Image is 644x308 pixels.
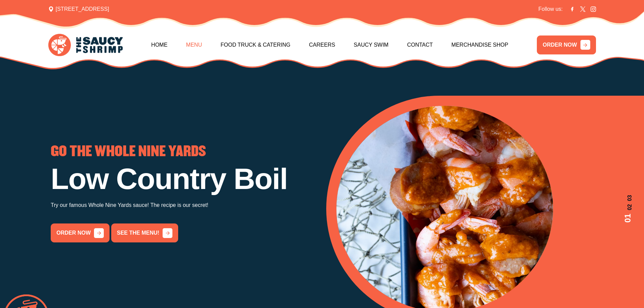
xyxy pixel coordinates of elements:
[51,200,318,210] p: Try our famous Whole Nine Yards sauce! The recipe is our secret!
[51,145,318,242] div: 2 / 3
[538,5,563,13] span: Follow us:
[622,195,634,201] span: 03
[622,214,634,223] span: 01
[48,5,109,13] span: [STREET_ADDRESS]
[407,30,433,60] a: Contact
[186,30,202,60] a: Menu
[51,223,110,242] a: order now
[537,35,596,54] a: ORDER NOW
[151,30,167,60] a: Home
[111,223,178,242] a: See the menu!
[451,30,508,60] a: Merchandise Shop
[48,34,123,56] img: logo
[220,30,290,60] a: Food Truck & Catering
[51,145,206,159] span: GO THE WHOLE NINE YARDS
[51,164,318,194] h1: Low Country Boil
[622,204,634,210] span: 02
[309,30,335,60] a: Careers
[354,30,388,60] a: Saucy Swim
